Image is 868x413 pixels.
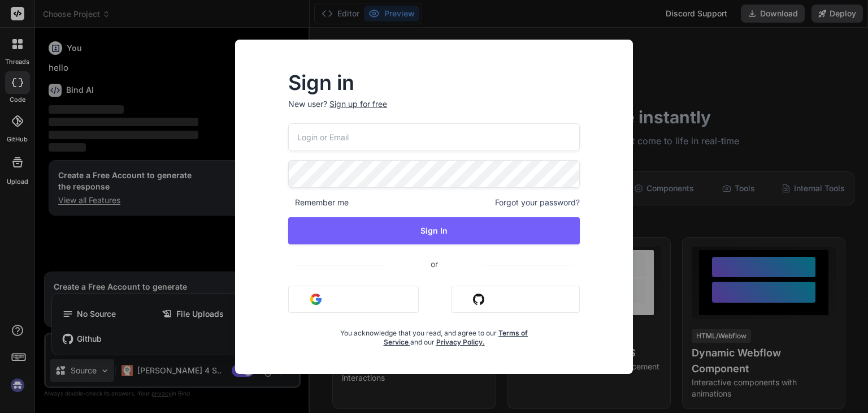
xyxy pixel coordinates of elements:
[288,286,419,313] button: Sign in with Google
[495,197,580,208] span: Forgot your password?
[337,322,531,347] div: You acknowledge that you read, and agree to our and our
[310,294,322,305] img: google
[288,217,580,244] button: Sign In
[451,286,580,313] button: Sign in with Github
[288,98,580,123] p: New user?
[288,123,580,151] input: Login or Email
[329,98,387,110] div: Sign up for free
[385,250,483,278] span: or
[384,329,528,346] a: Terms of Service
[288,74,580,92] h2: Sign in
[473,294,484,305] img: github
[436,338,485,346] a: Privacy Policy.
[288,197,349,208] span: Remember me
